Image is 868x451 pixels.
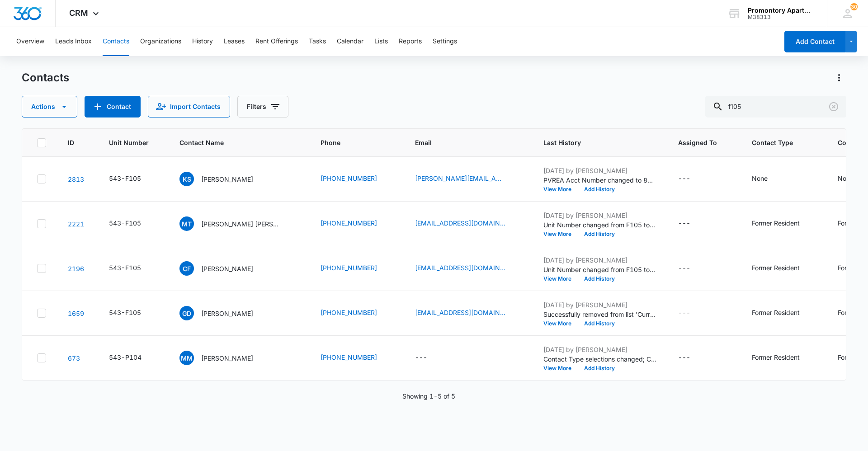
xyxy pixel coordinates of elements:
span: Unit Number [109,138,158,147]
a: Navigate to contact details page for Korey Stephens [68,175,84,183]
button: Settings [433,27,457,56]
span: ID [68,138,74,147]
div: Contact Name - Michael McCutcheon - Select to Edit Field [179,351,269,365]
div: Former Resident [752,308,800,317]
span: Contact Type [752,138,803,147]
div: --- [415,352,427,363]
button: Add History [578,276,621,282]
div: Email - korey.stephens@gmail.com - Select to Edit Field [415,174,522,184]
a: [PHONE_NUMBER] [321,218,377,228]
button: Leads Inbox [55,27,92,56]
button: Tasks [309,27,326,56]
p: Successfully removed from list 'Current Residents '. [543,310,656,319]
a: [PHONE_NUMBER] [321,263,377,272]
div: Phone - (786) 934-1866 - Select to Edit Field [321,263,393,274]
button: Leases [224,27,245,56]
div: Contact Type - Former Resident - Select to Edit Field [752,308,816,319]
button: Add History [578,231,621,237]
span: Last History [543,138,643,147]
span: MT [179,216,194,231]
button: Add History [578,321,621,326]
button: Contacts [103,27,129,56]
p: [PERSON_NAME] [201,309,253,318]
div: Contact Type - Former Resident - Select to Edit Field [752,352,816,363]
span: KS [179,172,194,186]
a: Navigate to contact details page for Madison T. Miller Brandin E. Obrecht [68,220,84,228]
div: Assigned To - - Select to Edit Field [678,218,707,229]
div: account id [748,14,814,20]
span: GD [179,306,194,320]
a: [PERSON_NAME][EMAIL_ADDRESS][PERSON_NAME][DOMAIN_NAME] [415,174,505,183]
span: CF [179,261,194,276]
button: Add History [578,187,621,192]
div: 543-P104 [109,352,142,362]
div: Email - madisontm.m@gmail.com - Select to Edit Field [415,218,522,229]
p: Unit Number changed from F105 to 543-F105. [543,265,656,274]
div: Unit Number - 543-F105 - Select to Edit Field [109,308,157,319]
button: Calendar [337,27,363,56]
div: Former Resident [752,218,800,228]
div: 543-F105 [109,308,141,317]
div: Contact Type - Former Resident - Select to Edit Field [752,263,816,274]
a: [EMAIL_ADDRESS][DOMAIN_NAME] [415,308,505,317]
button: Add Contact [784,31,845,52]
span: Phone [321,138,380,147]
p: Unit Number changed from F105 to 543-F105. [543,220,656,230]
input: Search Contacts [705,96,846,117]
button: History [192,27,213,56]
div: --- [678,218,690,229]
p: Contact Type selections changed; Current Resident was removed and Former Resident was added. [543,354,656,364]
a: [EMAIL_ADDRESS][DOMAIN_NAME] [415,218,505,228]
div: Unit Number - 543-P104 - Select to Edit Field [109,352,158,363]
div: Phone - (214) 448-9749 - Select to Edit Field [321,174,393,184]
span: MM [179,351,194,365]
a: [PHONE_NUMBER] [321,308,377,317]
a: Navigate to contact details page for Carlos Fernandez [68,265,84,272]
p: [PERSON_NAME] [201,174,253,184]
div: --- [678,352,690,363]
div: Assigned To - - Select to Edit Field [678,174,707,184]
p: [DATE] by [PERSON_NAME] [543,255,656,265]
button: Rent Offerings [255,27,298,56]
div: None [838,174,854,183]
button: Filters [237,96,288,117]
button: Add Contact [85,96,141,117]
h1: Contacts [22,71,69,85]
div: Contact Type - Former Resident - Select to Edit Field [752,218,816,229]
div: Unit Number - 543-F105 - Select to Edit Field [109,174,157,184]
a: [PHONE_NUMBER] [321,174,377,183]
div: Assigned To - - Select to Edit Field [678,352,707,363]
span: Assigned To [678,138,717,147]
div: --- [678,174,690,184]
div: Contact Name - Gerardo Delacruz - Select to Edit Field [179,306,269,320]
a: Navigate to contact details page for Michael McCutcheon [68,354,80,362]
div: Contact Name - Korey Stephens - Select to Edit Field [179,172,269,186]
p: [DATE] by [PERSON_NAME] [543,211,656,220]
p: [DATE] by [PERSON_NAME] [543,166,656,175]
div: Email - - Select to Edit Field [415,352,443,363]
div: None [752,174,768,183]
span: 30 [850,3,858,10]
div: Email - gerardlc7@gmail.com - Select to Edit Field [415,308,522,319]
p: Showing 1-5 of 5 [402,391,455,401]
button: Reports [399,27,422,56]
div: Former Resident [752,352,800,362]
p: [PERSON_NAME] [201,264,253,273]
div: Contact Name - Madison T. Miller Brandin E. Obrecht - Select to Edit Field [179,216,299,231]
button: Overview [16,27,44,56]
button: View More [543,187,578,192]
div: Assigned To - - Select to Edit Field [678,263,707,274]
div: 543-F105 [109,218,141,228]
button: View More [543,366,578,371]
div: account name [748,7,814,14]
div: 543-F105 [109,263,141,272]
div: Former Resident [752,263,800,272]
p: PVREA Acct Number changed to 82167007. [543,175,656,185]
div: Assigned To - - Select to Edit Field [678,308,707,319]
div: Contact Type - None - Select to Edit Field [752,174,784,184]
p: [DATE] by [PERSON_NAME] [543,300,656,310]
p: [DATE] by [PERSON_NAME] [543,345,656,354]
div: --- [678,263,690,274]
div: --- [678,308,690,319]
button: Lists [374,27,388,56]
